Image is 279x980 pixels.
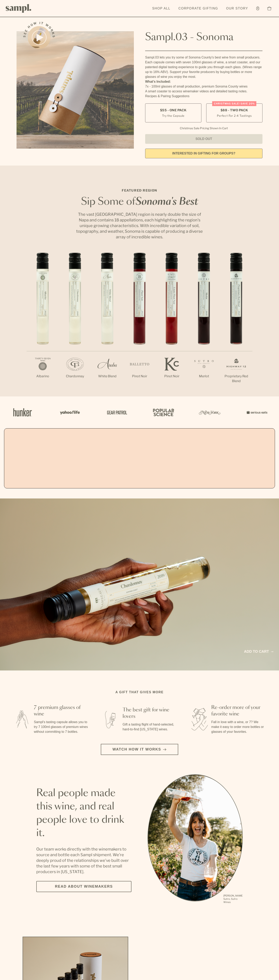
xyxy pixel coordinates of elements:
a: interested in gifting for groups? [145,149,262,158]
h1: Sampl.03 - Sonoma [145,31,262,43]
span: $88 - Two Pack [221,108,248,113]
h3: 7 premium glasses of wine [34,704,89,717]
li: 2 / 7 [59,253,91,392]
p: The vast [GEOGRAPHIC_DATA] region is nearly double the size of Napa and contains 18 appellations,... [75,212,204,240]
p: Gift a tasting flight of hand-selected, hard-to-find [US_STATE] wines. [123,722,177,732]
p: Sampl's tasting capsule allows you to try 7 100ml glasses of premium wines without committing to ... [34,720,89,734]
a: Read about Winemakers [36,881,131,892]
span: $55 - One Pack [160,108,187,113]
h2: Sip Some of [75,197,204,207]
button: See how it works [28,26,50,49]
small: Try the Capsule [162,114,184,118]
img: Artboard_4_28b4d326-c26e-48f9-9c80-911f17d6414e_x450.png [151,404,175,421]
p: Chardonnay [59,374,91,379]
h2: A gift that gives more [116,690,164,695]
img: Artboard_1_c8cd28af-0030-4af1-819c-248e302c7f06_x450.png [10,404,35,421]
p: Fall in love with a wine, or 7? We make it easy to order more bottles or glasses of your favorites. [211,720,266,734]
img: Artboard_6_04f9a106-072f-468a-bdd7-f11783b05722_x450.png [57,404,81,421]
h2: Real people made this wine, and real people love to drink it. [36,787,131,840]
p: Pinot Noir [123,374,156,379]
img: Sampl logo [6,4,31,13]
li: 1 / 7 [27,253,59,392]
p: Merlot [188,374,220,379]
button: Watch how it works [101,744,178,755]
img: Artboard_3_0b291449-6e8c-4d07-b2c2-3f3601a19cd1_x450.png [198,404,222,421]
p: Proprietary Red Blend [220,374,252,384]
div: Christmas SALE! Save 20% [212,101,256,106]
a: Corporate Gifting [176,4,220,13]
p: Albarino [27,374,59,379]
a: Add to cart [244,649,273,654]
strong: What’s Included: [145,80,171,83]
li: 3 / 7 [91,253,123,392]
button: Sold Out [145,134,262,144]
p: [PERSON_NAME] Sutro, Sutro Wines [223,894,243,904]
img: Artboard_5_7fdae55a-36fd-43f7-8bfd-f74a06a2878e_x450.png [104,404,128,421]
p: White Blend [91,374,123,379]
li: 6 / 7 [188,253,220,392]
em: Sonoma's Best [135,197,198,207]
ul: carousel [148,774,243,904]
img: Sampl.03 - Sonoma [17,31,134,149]
h3: The best gift for wine lovers [123,707,177,720]
li: Christmas Sale Pricing Shown In Cart [178,126,230,130]
div: Sampl.03 lets you try some of Sonoma County's best wine from small producers. Each capsule comes ... [145,55,262,79]
li: 7x - 100ml glasses of small production, premium Sonoma County wines [145,84,262,89]
div: slide 1 [148,774,243,904]
p: Our team works directly with the winemakers to source and bottle each Sampl shipment. We’re deepl... [36,846,131,875]
li: A smart coaster to access winemaker videos and detailed tasting notes. [145,89,262,94]
li: Recipes & Pairing Suggestions [145,94,262,99]
li: 7 / 7 [220,253,252,396]
small: Perfect For 2-4 Tastings [217,114,252,118]
p: Pinot Noir [156,374,188,379]
li: 5 / 7 [156,253,188,392]
p: Featured Region [75,188,204,193]
a: Our Story [224,4,250,13]
a: Shop All [150,4,172,13]
h3: Re-order more of your favorite wine [211,704,266,717]
img: Artboard_7_5b34974b-f019-449e-91fb-745f8d0877ee_x450.png [244,404,269,421]
li: 4 / 7 [123,253,156,392]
